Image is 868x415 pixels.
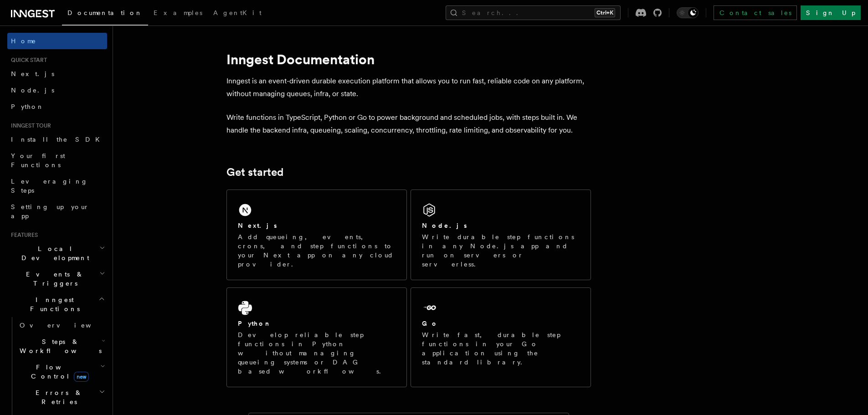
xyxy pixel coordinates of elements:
[154,9,202,16] span: Examples
[446,5,621,20] button: Search...Ctrl+K
[7,295,98,313] span: Inngest Functions
[238,221,277,230] h2: Next.js
[7,33,107,49] a: Home
[7,66,107,82] a: Next.js
[11,36,36,46] span: Home
[226,75,591,100] p: Inngest is an event-driven durable execution platform that allows you to run fast, reliable code ...
[7,241,107,266] button: Local Development
[7,82,107,98] a: Node.js
[16,388,99,406] span: Errors & Retries
[7,56,47,64] span: Quick start
[16,384,107,410] button: Errors & Retries
[16,317,107,333] a: Overview
[7,231,38,239] span: Features
[226,190,407,280] a: Next.jsAdd queueing, events, crons, and step functions to your Next app on any cloud provider.
[20,322,113,329] span: Overview
[801,5,861,20] a: Sign Up
[7,131,107,148] a: Install the SDK
[422,319,438,328] h2: Go
[7,270,99,288] span: Events & Triggers
[213,9,262,16] span: AgentKit
[226,287,407,387] a: PythonDevelop reliable step functions in Python without managing queueing systems or DAG based wo...
[226,51,591,67] h1: Inngest Documentation
[11,87,54,94] span: Node.js
[11,70,54,77] span: Next.js
[7,244,99,262] span: Local Development
[16,337,102,355] span: Steps & Workflows
[7,98,107,115] a: Python
[11,103,44,110] span: Python
[7,173,107,199] a: Leveraging Steps
[677,7,699,18] button: Toggle dark mode
[16,333,107,359] button: Steps & Workflows
[11,152,65,169] span: Your first Functions
[238,232,395,269] p: Add queueing, events, crons, and step functions to your Next app on any cloud provider.
[62,3,148,26] a: Documentation
[226,166,283,179] a: Get started
[238,319,272,328] h2: Python
[208,3,267,25] a: AgentKit
[16,359,107,384] button: Flow Controlnew
[411,190,591,280] a: Node.jsWrite durable step functions in any Node.js app and run on servers or serverless.
[238,330,395,376] p: Develop reliable step functions in Python without managing queueing systems or DAG based workflows.
[411,287,591,387] a: GoWrite fast, durable step functions in your Go application using the standard library.
[422,330,580,367] p: Write fast, durable step functions in your Go application using the standard library.
[7,199,107,224] a: Setting up your app
[422,221,467,230] h2: Node.js
[7,122,51,129] span: Inngest tour
[67,9,143,16] span: Documentation
[226,111,591,137] p: Write functions in TypeScript, Python or Go to power background and scheduled jobs, with steps bu...
[595,8,615,17] kbd: Ctrl+K
[422,232,580,269] p: Write durable step functions in any Node.js app and run on servers or serverless.
[7,292,107,317] button: Inngest Functions
[11,203,89,220] span: Setting up your app
[74,372,89,382] span: new
[7,266,107,292] button: Events & Triggers
[7,148,107,173] a: Your first Functions
[714,5,797,20] a: Contact sales
[11,136,105,143] span: Install the SDK
[16,363,100,381] span: Flow Control
[11,178,88,194] span: Leveraging Steps
[148,3,208,25] a: Examples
